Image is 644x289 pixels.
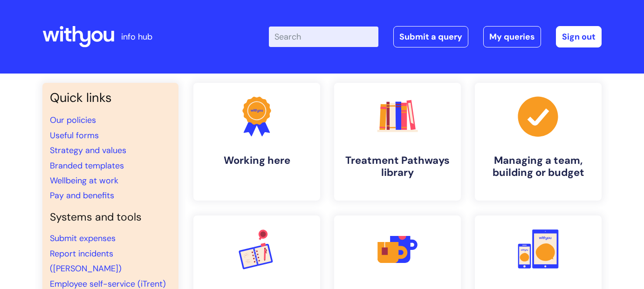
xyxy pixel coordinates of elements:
a: Useful forms [50,130,99,141]
a: Pay and benefits [50,190,114,201]
h4: Systems and tools [50,211,171,224]
a: Submit expenses [50,233,116,244]
a: Submit a query [393,26,468,47]
div: | - [269,26,602,47]
a: Our policies [50,114,96,126]
a: Wellbeing at work [50,175,118,186]
h4: Working here [201,155,313,167]
a: Branded templates [50,160,124,171]
input: Search [269,27,378,47]
h4: Treatment Pathways library [342,155,453,179]
a: Report incidents ([PERSON_NAME]) [50,248,122,274]
a: Strategy and values [50,145,126,156]
h3: Quick links [50,90,171,105]
a: Working here [193,83,320,201]
a: My queries [483,26,541,47]
h4: Managing a team, building or budget [482,155,594,179]
a: Managing a team, building or budget [475,83,602,201]
p: info hub [121,29,152,44]
a: Sign out [556,26,602,47]
a: Treatment Pathways library [334,83,461,201]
